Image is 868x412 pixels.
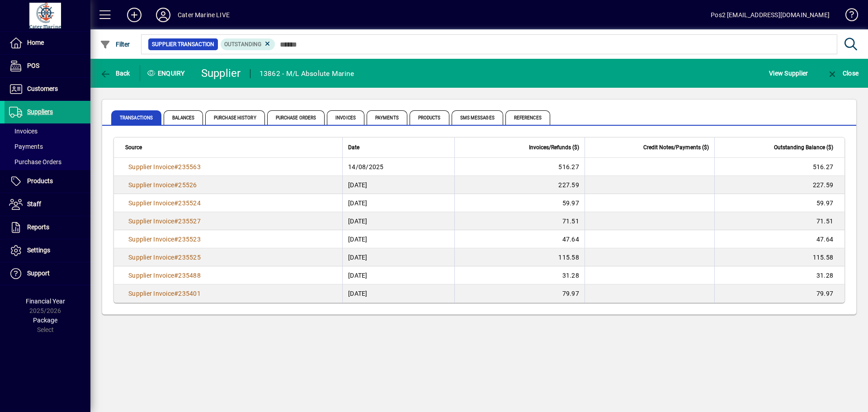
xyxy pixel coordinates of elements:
a: Supplier Invoice#235523 [125,234,204,244]
td: 227.59 [714,176,844,194]
td: 47.64 [714,230,844,248]
span: 235524 [178,199,201,207]
span: Suppliers [27,108,53,115]
a: Purchase Orders [5,154,90,170]
span: Balances [164,110,203,125]
div: Supplier [201,66,241,81]
a: Settings [5,239,90,262]
span: Source [125,142,142,152]
span: Staff [27,200,41,208]
td: [DATE] [342,284,454,303]
a: Customers [5,78,90,100]
a: Invoices [5,123,90,139]
td: [DATE] [342,248,454,266]
td: 516.27 [714,158,844,176]
a: Home [5,32,90,54]
a: Supplier Invoice#235525 [125,252,204,262]
span: 235488 [178,272,201,279]
span: 235525 [178,254,201,261]
span: Purchase Orders [9,158,61,166]
button: Back [98,65,132,81]
td: 31.28 [714,266,844,284]
span: Transactions [111,110,161,125]
td: 59.97 [454,194,585,212]
span: Reports [27,223,49,231]
span: Supplier Invoice [128,236,174,243]
span: Payments [367,110,407,125]
span: Invoices/Refunds ($) [529,142,579,152]
button: Add [120,7,149,23]
a: Reports [5,216,90,239]
button: View Supplier [767,65,810,81]
span: # [174,254,178,261]
a: Supplier Invoice#235563 [125,162,204,172]
a: Knowledge Base [839,2,857,31]
td: [DATE] [342,176,454,194]
a: Staff [5,193,90,216]
div: Date [348,142,449,152]
span: 235401 [178,290,201,297]
td: 59.97 [714,194,844,212]
td: 79.97 [454,284,585,303]
span: Filter [100,41,130,48]
span: Purchase Orders [267,110,325,125]
a: POS [5,55,90,77]
td: 79.97 [714,284,844,303]
span: Settings [27,246,50,254]
span: Products [27,177,53,185]
a: Supplier Invoice#235527 [125,216,204,226]
span: Credit Notes/Payments ($) [643,142,709,152]
span: 235527 [178,218,201,225]
span: Payments [9,143,43,150]
td: [DATE] [342,266,454,284]
a: Supplier Invoice#25526 [125,180,200,190]
mat-chip: Outstanding Status: Outstanding [221,38,275,50]
span: # [174,218,178,225]
span: Customers [27,85,58,92]
span: Outstanding Balance ($) [774,142,833,152]
span: SMS Messages [452,110,503,125]
span: 25526 [178,181,197,189]
td: 227.59 [454,176,585,194]
span: # [174,236,178,243]
span: 235563 [178,163,201,170]
div: Enquiry [140,66,194,81]
td: [DATE] [342,212,454,230]
span: Supplier Invoice [128,181,174,189]
span: # [174,181,178,189]
span: Date [348,142,359,152]
span: Supplier Invoice [128,218,174,225]
a: Payments [5,139,90,154]
td: 47.64 [454,230,585,248]
button: Profile [149,7,178,23]
span: References [505,110,550,125]
span: 235523 [178,236,201,243]
td: 31.28 [454,266,585,284]
td: 115.58 [454,248,585,266]
span: Supplier Invoice [128,272,174,279]
span: # [174,199,178,207]
span: Supplier Transaction [152,40,214,49]
span: Invoices [9,128,38,135]
span: Supplier Invoice [128,290,174,297]
span: Package [33,317,57,324]
button: Filter [98,36,132,52]
a: Supplier Invoice#235524 [125,198,204,208]
span: # [174,290,178,297]
span: Support [27,270,50,277]
a: Support [5,262,90,285]
div: Cater Marine LIVE [178,8,230,22]
a: Supplier Invoice#235488 [125,270,204,280]
div: Pos2 [EMAIL_ADDRESS][DOMAIN_NAME] [711,8,830,22]
span: Invoices [327,110,364,125]
span: Home [27,39,44,46]
button: Close [825,65,861,81]
span: Close [827,70,859,77]
span: POS [27,62,39,69]
span: View Supplier [769,66,808,81]
td: 516.27 [454,158,585,176]
span: Supplier Invoice [128,254,174,261]
span: # [174,163,178,170]
span: Supplier Invoice [128,163,174,170]
div: 13862 - M/L Absolute Marine [259,66,354,81]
